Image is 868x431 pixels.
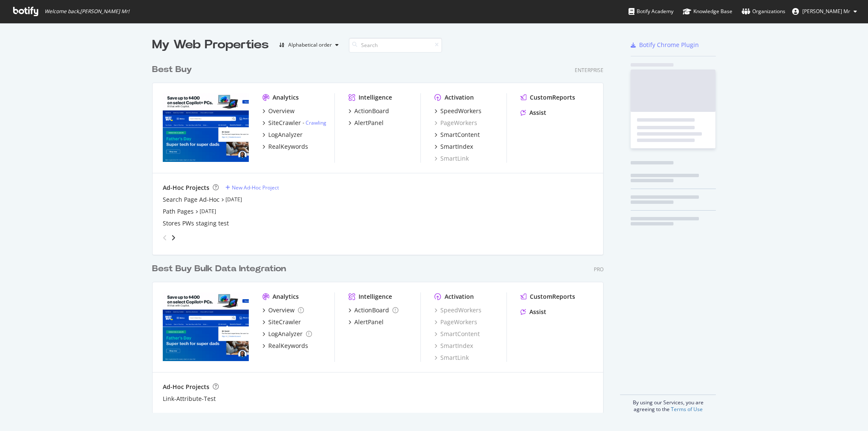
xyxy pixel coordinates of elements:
div: RealKeywords [268,342,308,350]
a: Path Pages [163,207,194,216]
div: Ad-Hoc Projects [163,383,209,391]
a: RealKeywords [262,342,308,350]
a: PageWorkers [434,119,477,127]
div: SiteCrawler [268,318,301,326]
div: Alphabetical order [288,42,332,47]
a: CustomReports [520,292,575,301]
div: Overview [268,306,295,314]
div: Overview [268,107,295,115]
a: Best Buy Bulk Data Integration [152,263,289,275]
div: Pro [594,266,604,273]
div: ActionBoard [354,306,389,314]
div: angle-left [159,231,170,245]
a: SpeedWorkers [434,306,481,314]
div: Knowledge Base [683,7,732,16]
a: Overview [262,306,304,314]
span: Welcome back, [PERSON_NAME] Mr ! [45,8,129,15]
div: Activation [445,292,474,301]
input: Search [349,38,442,53]
div: SpeedWorkers [440,107,481,115]
div: CustomReports [530,292,575,301]
div: angle-right [170,234,176,242]
a: Terms of Use [671,406,703,413]
a: SmartIndex [434,142,473,151]
a: Link-Attribute-Test [163,395,216,403]
div: AlertPanel [354,119,384,127]
div: grid [152,53,610,413]
a: SpeedWorkers [434,107,481,115]
a: [DATE] [200,208,216,215]
div: - [303,119,326,126]
a: PageWorkers [434,318,477,326]
a: SiteCrawler- Crawling [262,119,326,127]
div: Best Buy [152,64,192,76]
div: Ad-Hoc Projects [163,184,209,192]
a: Crawling [306,119,326,126]
a: LogAnalyzer [262,131,303,139]
div: Analytics [273,292,299,301]
a: ActionBoard [348,306,398,314]
a: AlertPanel [348,318,384,326]
button: [PERSON_NAME] Mr [785,5,864,18]
div: Assist [529,108,546,117]
div: Activation [445,93,474,102]
div: SiteCrawler [268,119,301,127]
div: Botify Academy [629,7,673,16]
div: New Ad-Hoc Project [232,184,279,191]
a: [DATE] [225,196,242,203]
div: My Web Properties [152,36,269,53]
a: SmartLink [434,353,469,362]
a: Botify Chrome Plugin [631,41,699,49]
div: SmartIndex [440,142,473,151]
a: New Ad-Hoc Project [225,184,279,191]
a: Assist [520,308,546,316]
a: Stores PWs staging test [163,219,229,228]
button: Alphabetical order [275,38,342,52]
span: Rob Mr [802,8,850,15]
a: ActionBoard [348,107,389,115]
div: Assist [529,308,546,316]
a: CustomReports [520,93,575,102]
div: ActionBoard [354,107,389,115]
div: Intelligence [359,93,392,102]
div: Analytics [273,93,299,102]
div: CustomReports [530,93,575,102]
a: SmartContent [434,131,480,139]
div: Organizations [742,7,785,16]
div: AlertPanel [354,318,384,326]
div: LogAnalyzer [268,330,303,338]
img: bestbuy.com [163,93,249,162]
a: Assist [520,108,546,117]
a: AlertPanel [348,119,384,127]
a: Search Page Ad-Hoc [163,195,220,204]
div: Enterprise [575,67,604,74]
div: By using our Services, you are agreeing to the [620,395,716,413]
a: RealKeywords [262,142,308,151]
a: Best Buy [152,64,195,76]
div: Botify Chrome Plugin [639,41,699,49]
a: SmartIndex [434,342,473,350]
div: Intelligence [359,292,392,301]
img: www.bestbuysecondary.com [163,292,249,361]
a: Overview [262,107,295,115]
a: SmartLink [434,154,469,163]
a: SmartContent [434,330,480,338]
div: LogAnalyzer [268,131,303,139]
div: Best Buy Bulk Data Integration [152,263,286,275]
div: SmartContent [440,131,480,139]
div: RealKeywords [268,142,308,151]
a: LogAnalyzer [262,330,312,338]
a: SiteCrawler [262,318,301,326]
